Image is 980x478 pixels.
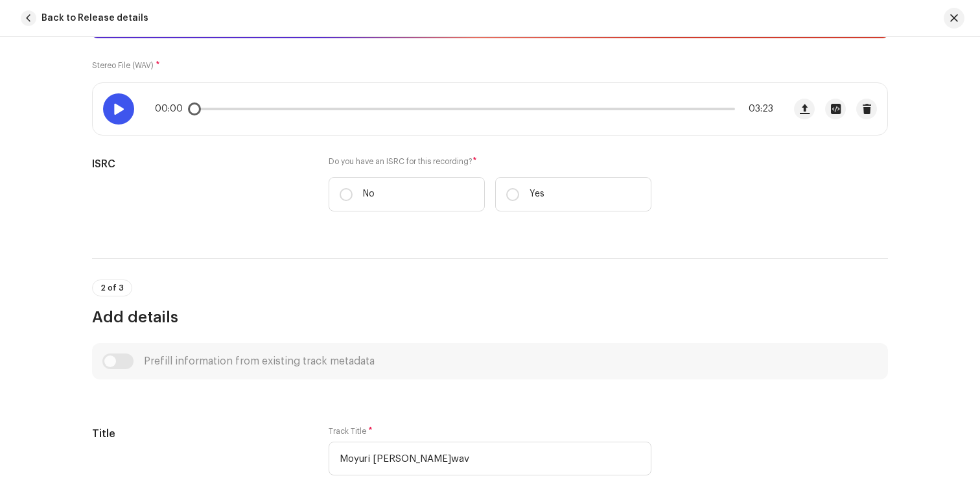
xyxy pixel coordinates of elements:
[363,187,375,201] p: No
[92,156,308,172] h5: ISRC
[92,307,888,328] h3: Add details
[92,426,308,442] h5: Title
[329,442,651,475] input: Enter the name of the track
[329,156,651,167] label: Do you have an ISRC for this recording?
[740,104,773,114] span: 03:23
[530,187,544,201] p: Yes
[329,426,373,436] label: Track Title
